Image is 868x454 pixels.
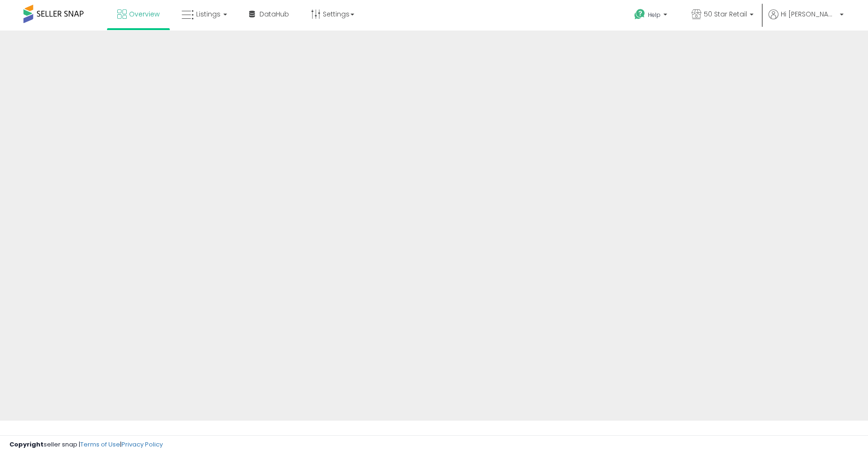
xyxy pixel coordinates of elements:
i: Get Help [634,8,646,20]
span: Listings [196,9,221,19]
span: DataHub [259,9,289,19]
span: Help [648,11,661,19]
span: Overview [129,9,160,19]
a: Hi [PERSON_NAME] [769,9,844,31]
span: Hi [PERSON_NAME] [781,9,837,19]
span: 50 Star Retail [704,9,747,19]
a: Help [627,1,677,31]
